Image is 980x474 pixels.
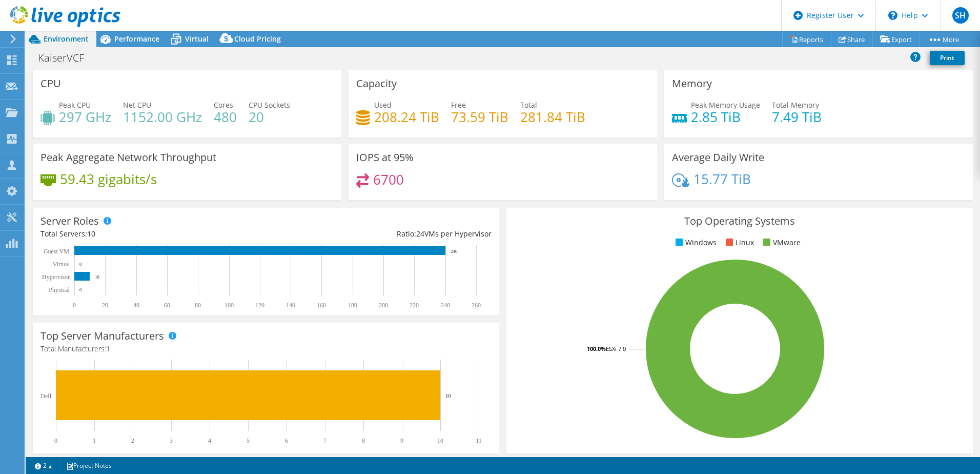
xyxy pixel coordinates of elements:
h4: 1152.00 GHz [123,111,202,123]
text: 40 [133,302,139,309]
span: Environment [44,34,89,44]
h3: Memory [672,78,712,89]
li: Windows [673,237,717,248]
h4: 7.49 TiB [772,111,822,123]
h3: Top Operating Systems [514,215,965,227]
span: Peak CPU [59,100,91,110]
tspan: 100.0% [587,345,606,352]
text: 160 [317,302,326,309]
text: 2 [131,437,134,444]
h4: 73.59 TiB [451,111,508,123]
li: Linux [723,237,754,248]
span: 24 [416,229,424,239]
span: Used [374,100,392,110]
a: More [920,31,967,47]
text: 200 [379,302,388,309]
h4: Total Manufacturers: [40,343,492,354]
text: Virtual [53,261,70,268]
a: 2 [28,459,59,472]
text: 0 [73,302,76,309]
h3: CPU [40,78,61,89]
a: Share [831,31,873,47]
span: Total [520,100,537,110]
span: SH [952,7,969,24]
text: 60 [164,302,170,309]
h4: 208.24 TiB [374,111,439,123]
span: Total Memory [772,100,819,110]
text: Hypervisor [42,273,70,281]
text: 180 [348,302,357,309]
text: Dell [40,392,51,400]
span: CPU Sockets [249,100,290,110]
a: Project Notes [59,459,119,472]
text: Physical [49,286,70,293]
text: 10 [445,392,452,399]
a: Reports [782,31,831,47]
span: Net CPU [123,100,151,110]
text: 9 [400,437,403,444]
text: Guest VM [44,248,69,255]
h3: IOPS at 95% [356,152,414,163]
text: 7 [323,437,326,444]
div: Ratio: VMs per Hypervisor [266,228,492,240]
span: Performance [114,34,159,44]
span: Cloud Pricing [234,34,281,44]
h3: Average Daily Write [672,152,764,163]
div: Total Servers: [40,228,266,240]
text: 80 [195,302,201,309]
h4: 20 [249,111,290,123]
span: Free [451,100,466,110]
text: 10 [437,437,443,444]
h3: Peak Aggregate Network Throughput [40,152,216,163]
text: 1 [93,437,96,444]
span: Cores [214,100,233,110]
text: 260 [472,302,481,309]
text: 10 [95,274,100,280]
text: 0 [79,262,82,267]
h3: Top Server Manufacturers [40,330,164,342]
text: 3 [170,437,173,444]
h4: 2.85 TiB [691,111,760,123]
h4: 59.43 gigabits/s [60,173,157,185]
text: 0 [79,287,82,292]
text: 6 [285,437,288,444]
text: 220 [410,302,419,309]
h1: KaiserVCF [33,52,100,64]
h4: 480 [214,111,237,123]
text: 4 [208,437,211,444]
h4: 15.77 TiB [693,173,751,185]
li: VMware [761,237,801,248]
text: 140 [286,302,295,309]
text: 5 [247,437,250,444]
span: 1 [106,344,110,353]
text: 11 [476,437,482,444]
text: 20 [102,302,108,309]
span: Peak Memory Usage [691,100,760,110]
svg: \n [888,11,897,20]
a: Export [872,31,920,47]
span: 10 [87,229,95,239]
text: 0 [54,437,57,444]
h3: Server Roles [40,215,99,227]
a: Print [930,51,965,65]
text: 8 [362,437,365,444]
h3: Capacity [356,78,397,89]
h4: 281.84 TiB [520,111,585,123]
h4: 297 GHz [59,111,111,123]
text: 240 [441,302,450,309]
text: 100 [224,302,234,309]
h4: 6700 [373,174,404,185]
tspan: ESXi 7.0 [606,345,626,352]
text: 120 [255,302,264,309]
text: 240 [451,249,458,254]
span: Virtual [185,34,209,44]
